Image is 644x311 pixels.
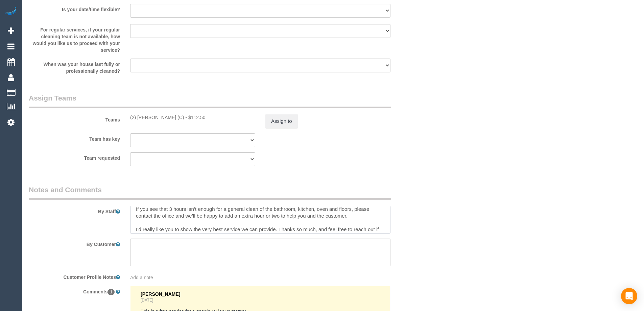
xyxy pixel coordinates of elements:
label: For regular services, if your regular cleaning team is not available, how would you like us to pr... [24,24,125,53]
button: Assign to [265,114,298,128]
legend: Notes and Comments [29,185,391,200]
div: Open Intercom Messenger [621,288,637,304]
label: Comments [24,286,125,295]
label: Team requested [24,152,125,161]
a: [DATE] [141,298,153,303]
span: 1 [108,289,115,295]
label: Is your date/time flexible? [24,4,125,13]
label: Team has key [24,133,125,142]
img: Automaid Logo [4,7,18,16]
label: By Staff [24,206,125,215]
span: Add a note [130,275,153,280]
label: By Customer [24,239,125,248]
label: When was your house last fully or professionally cleaned? [24,59,125,74]
div: 3 hours x $37.50/hour [130,114,255,121]
legend: Assign Teams [29,93,391,108]
label: Customer Profile Notes [24,271,125,281]
span: [PERSON_NAME] [141,291,180,297]
label: Teams [24,114,125,123]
